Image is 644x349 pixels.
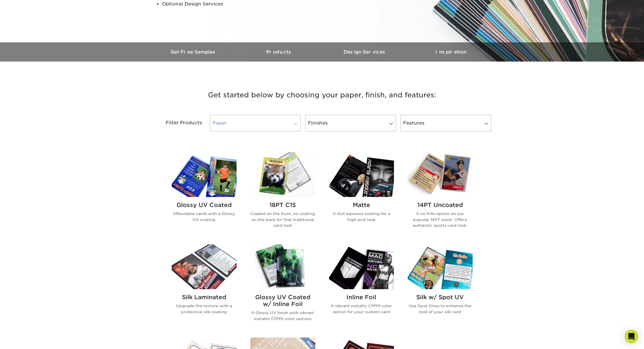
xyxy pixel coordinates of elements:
[250,152,315,197] img: 18PT C1S Trading Cards
[172,244,237,331] a: Silk Laminated Trading Cards Silk Laminated Upgrade the texture with a protective silk coating
[150,49,236,55] h3: Get Free Samples
[625,330,638,343] div: Open Intercom Messenger
[210,115,301,131] a: Paper
[329,244,394,289] img: Inline Foil Trading Cards
[401,115,491,131] a: Features
[408,152,473,197] img: 14PT Uncoated Trading Cards
[236,42,322,62] a: Products
[250,202,315,208] h2: 18PT C1S
[250,244,315,289] img: Glossy UV Coated w/ Inline Foil Trading Cards
[172,211,237,222] p: Affordable cards with a Glossy UV coating
[408,42,494,62] a: Inspiration
[329,244,394,331] a: Inline Foil Trading Cards Inline Foil A vibrant metallic CMYK color option for your custom card
[172,202,237,208] h2: Glossy UV Coated
[250,244,315,331] a: Glossy UV Coated w/ Inline Foil Trading Cards Glossy UV Coated w/ Inline Foil A Glossy UV finish ...
[329,294,394,301] h2: Inline Foil
[322,49,408,55] h3: Design Services
[172,152,237,237] a: Glossy UV Coated Trading Cards Glossy UV Coated Affordable cards with a Glossy UV coating
[408,202,473,208] h2: 14PT Uncoated
[408,244,473,289] img: Silk w/ Spot UV Trading Cards
[408,49,494,55] h3: Inspiration
[329,211,394,222] p: A dull aqueous coating for a high end look
[1,332,49,347] iframe: Google Customer Reviews
[408,244,473,331] a: Silk w/ Spot UV Trading Cards Silk w/ Spot UV Use Spot Gloss to enhance the look of your silk card
[172,303,237,315] p: Upgrade the texture with a protective silk coating
[172,152,237,197] img: Glossy UV Coated Trading Cards
[408,152,473,237] a: 14PT Uncoated Trading Cards 14PT Uncoated A no frills option on our popular 14PT stock. Offers au...
[250,310,315,322] p: A Glossy UV finish with vibrant metallic CMYK color options
[408,303,473,315] p: Use Spot Gloss to enhance the look of your silk card
[172,244,237,289] img: Silk Laminated Trading Cards
[250,152,315,237] a: 18PT C1S Trading Cards 18PT C1S Coated on the front, no coating on the back for that traditional ...
[155,82,490,108] h3: Get started below by choosing your paper, finish, and features:
[172,294,237,301] h2: Silk Laminated
[150,42,236,62] a: Get Free Samples
[250,211,315,228] p: Coated on the front, no coating on the back for that traditional card look
[408,294,473,301] h2: Silk w/ Spot UV
[329,303,394,315] p: A vibrant metallic CMYK color option for your custom card
[322,42,408,62] a: Design Services
[250,294,315,307] h2: Glossy UV Coated w/ Inline Foil
[236,49,322,55] h3: Products
[150,115,208,131] div: Filter Products:
[329,202,394,208] h2: Matte
[329,152,394,197] img: Matte Trading Cards
[329,152,394,237] a: Matte Trading Cards Matte A dull aqueous coating for a high end look
[305,115,396,131] a: Finishes
[408,211,473,228] p: A no frills option on our popular 14PT stock. Offers authentic sports card look.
